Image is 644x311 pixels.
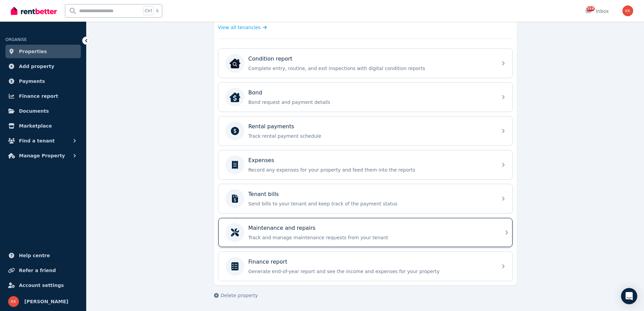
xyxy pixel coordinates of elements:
[248,234,493,241] p: Track and manage maintenance requests from your tenant
[248,55,292,63] p: Condition report
[5,264,81,277] a: Refer a friend
[5,45,81,58] a: Properties
[248,166,493,173] p: Record any expenses for your property and feed them into the reports
[248,99,493,106] p: Bond request and payment details
[5,74,81,88] a: Payments
[19,152,65,160] span: Manage Property
[248,89,262,97] p: Bond
[11,6,57,16] img: RentBetter
[19,281,64,289] span: Account settings
[248,190,279,198] p: Tenant bills
[218,83,512,112] a: BondBondBond request and payment details
[19,77,45,85] span: Payments
[248,258,287,266] p: Finance report
[248,224,316,232] p: Maintenance and repairs
[218,49,512,78] a: Condition reportCondition reportComplete entry, routine, and exit inspections with digital condit...
[5,60,81,73] a: Add property
[218,24,267,31] a: View all tenancies
[587,6,595,11] span: 559
[585,8,609,15] div: Inbox
[221,292,258,299] span: Delete property
[19,62,54,70] span: Add property
[248,65,493,72] p: Complete entry, routine, and exit inspections with digital condition reports
[5,37,27,42] span: ORGANISE
[622,5,633,16] img: Kate Kramara
[218,150,512,179] a: ExpensesRecord any expenses for your property and feed them into the reports
[156,8,159,14] span: k
[19,251,50,260] span: Help centre
[19,137,55,145] span: Find a tenant
[230,92,240,103] img: Bond
[19,92,58,100] span: Finance report
[5,104,81,118] a: Documents
[248,133,493,139] p: Track rental payment schedule
[218,24,261,31] span: View all tenancies
[214,292,258,299] button: Delete property
[5,119,81,133] a: Marketplace
[248,200,493,207] p: Send bills to your tenant and keep track of the payment status
[248,123,294,131] p: Rental payments
[248,268,493,275] p: Generate end-of-year report and see the income and expenses for your property
[5,249,81,262] a: Help centre
[19,47,47,55] span: Properties
[5,279,81,292] a: Account settings
[5,134,81,148] button: Find a tenant
[230,58,240,69] img: Condition report
[248,156,274,164] p: Expenses
[218,218,512,247] a: Maintenance and repairsTrack and manage maintenance requests from your tenant
[5,89,81,103] a: Finance report
[19,107,49,115] span: Documents
[621,288,637,304] div: Open Intercom Messenger
[19,122,52,130] span: Marketplace
[218,184,512,213] a: Tenant billsSend bills to your tenant and keep track of the payment status
[143,6,153,15] span: Ctrl
[8,296,19,307] img: Kate Kramara
[218,116,512,146] a: Rental paymentsTrack rental payment schedule
[5,149,81,162] button: Manage Property
[19,266,56,274] span: Refer a friend
[218,252,512,281] a: Finance reportGenerate end-of-year report and see the income and expenses for your property
[24,297,68,306] span: [PERSON_NAME]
